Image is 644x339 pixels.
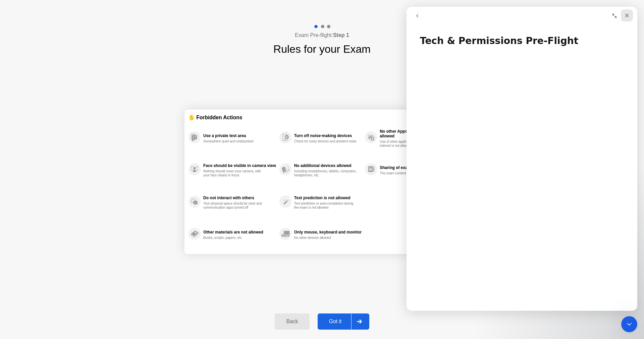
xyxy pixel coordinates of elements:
[203,133,276,138] div: Use a private test area
[380,140,443,148] div: Use of other applications or browsing the internet is not allowed
[380,129,452,138] div: No other Apps or Browser tabs allowed
[621,316,637,332] iframe: Intercom live chat
[294,230,362,235] div: Only mouse, keyboard and monitor
[294,139,358,143] div: Check for noisy devices and ambient noise
[294,236,358,240] div: No other devices allowed
[275,313,309,330] button: Back
[203,169,267,177] div: Nothing should cover your camera, with your face clearly in focus
[203,163,276,168] div: Face should be visible in camera view
[203,230,276,235] div: Other materials are not allowed
[318,313,369,330] button: Got it
[320,319,351,325] div: Got it
[380,165,452,170] div: Sharing of exam content prohibited
[203,139,267,143] div: Somewhere quiet and undisturbed
[295,31,349,39] h4: Exam Pre-flight:
[294,202,358,210] div: Text prediction or auto-completion during the exam is not allowed
[294,133,362,138] div: Turn off noise-making devices
[294,169,358,177] div: Including smartphones, tablets, computers, headphones, etc.
[203,202,267,210] div: Your physical space should be clear and communication apps turned off
[333,32,349,38] b: Step 1
[203,236,267,240] div: Books, scripts, papers, etc
[189,114,455,121] div: ✋ Forbidden Actions
[294,196,362,200] div: Text prediction is not allowed
[407,7,637,311] iframe: Intercom live chat
[380,171,443,175] div: The exam content is for you alone
[294,163,362,168] div: No additional devices allowed
[203,196,276,200] div: Do not interact with others
[277,319,307,325] div: Back
[273,41,371,57] h1: Rules for your Exam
